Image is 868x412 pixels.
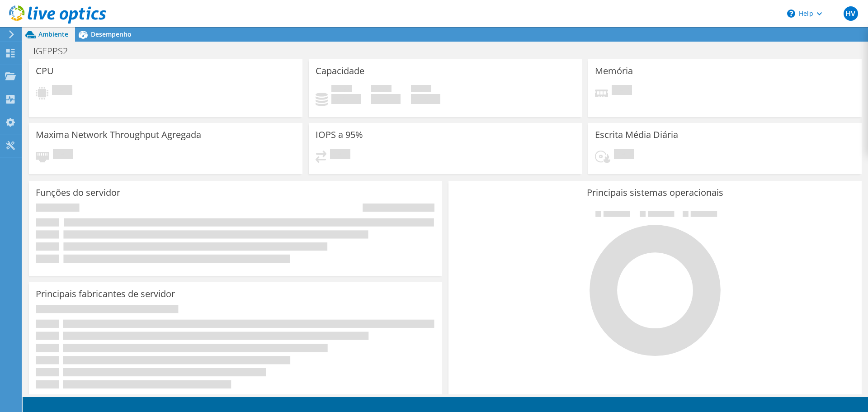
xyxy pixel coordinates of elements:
span: Ambiente [38,30,68,38]
h1: IGEPPS2 [29,46,82,56]
span: Pendente [53,149,73,161]
h4: 0 GiB [411,94,440,104]
h3: CPU [36,66,54,76]
span: Pendente [612,85,632,97]
h4: 0 GiB [331,94,361,104]
h3: Capacidade [316,66,364,76]
h3: Escrita Média Diária [595,130,678,140]
span: Total [411,85,431,94]
span: Desempenho [91,30,132,38]
h3: Funções do servidor [36,188,120,198]
span: Pendente [330,149,350,161]
svg: \n [787,9,795,18]
span: Usado [331,85,352,94]
span: Disponível [371,85,392,94]
span: Pendente [52,85,72,97]
span: HV [844,6,858,21]
h4: 0 GiB [371,94,401,104]
h3: IOPS a 95% [316,130,363,140]
h3: Maxima Network Throughput Agregada [36,130,201,140]
span: Pendente [614,149,634,161]
h3: Principais sistemas operacionais [455,188,855,198]
h3: Memória [595,66,633,76]
h3: Principais fabricantes de servidor [36,289,175,299]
